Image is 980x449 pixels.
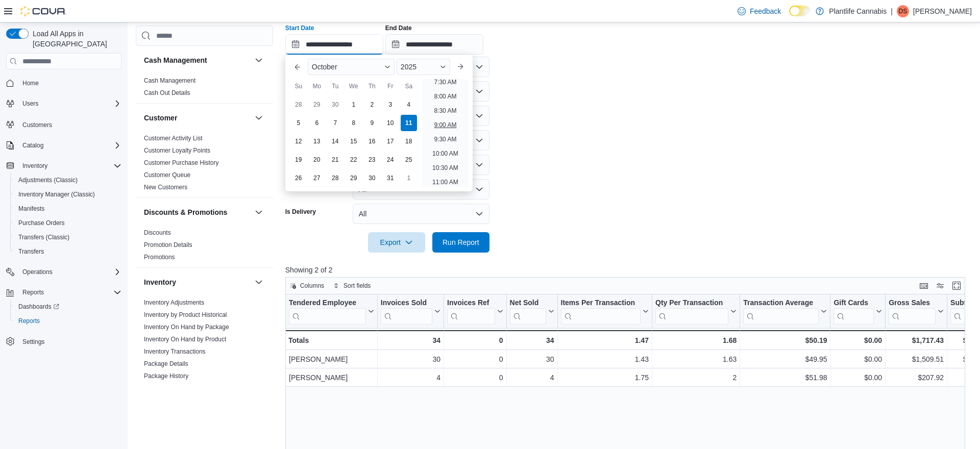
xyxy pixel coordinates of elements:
div: day-29 [309,96,325,113]
span: October [312,63,337,71]
div: Fr [382,78,399,94]
button: Cash Management [144,55,251,65]
div: We [346,78,362,94]
div: Transaction Average [743,298,819,325]
span: Customer Purchase History [144,159,219,167]
span: Inventory On Hand by Product [144,335,226,343]
div: Invoices Ref [447,298,495,308]
div: Inventory [136,296,273,435]
button: Operations [18,266,57,278]
div: day-6 [309,115,325,131]
a: Inventory On Hand by Package [144,323,229,331]
button: Qty Per Transaction [655,298,737,325]
div: day-11 [401,115,417,131]
button: Reports [10,314,126,328]
div: Gift Card Sales [834,298,874,325]
button: Inventory [18,160,52,172]
div: Button. Open the year selector. 2025 is currently selected. [397,59,450,75]
span: Catalog [18,139,121,152]
span: Transfers (Classic) [18,233,69,241]
a: Cash Out Details [144,89,190,96]
div: Mo [309,78,325,94]
span: Manifests [14,203,121,215]
div: 0 [447,353,503,365]
span: Inventory by Product Historical [144,311,227,319]
div: day-28 [327,170,344,186]
button: Reports [18,286,48,298]
label: Is Delivery [285,208,316,216]
button: Customer [253,112,265,124]
div: 34 [509,334,554,346]
li: 10:00 AM [428,147,462,160]
button: Operations [2,265,126,279]
a: Purchase Orders [14,217,69,229]
div: [PERSON_NAME] [289,371,374,384]
div: 0 [447,334,503,346]
span: Purchase Orders [14,217,121,229]
span: Sort fields [344,282,371,290]
li: 8:30 AM [430,105,460,117]
a: Inventory On Hand by Product [144,336,226,343]
button: Settings [2,334,126,349]
button: Open list of options [475,136,483,144]
button: Inventory [253,276,265,288]
span: Adjustments (Classic) [14,174,121,186]
a: Transfers (Classic) [14,231,73,243]
div: Invoices Sold [381,298,432,308]
div: day-30 [327,96,344,113]
span: Settings [18,335,121,348]
div: Qty Per Transaction [655,298,728,308]
button: Open list of options [475,87,483,95]
button: All [353,204,489,224]
span: Inventory Transactions [144,347,206,356]
span: Load All Apps in [GEOGRAPHIC_DATA] [29,29,121,49]
nav: Complex example [6,71,121,376]
span: Catalog [22,141,43,149]
h3: Cash Management [144,55,207,65]
span: DS [899,5,908,17]
li: 9:00 AM [430,119,460,131]
span: Transfers [18,247,44,256]
span: Transfers [14,245,121,258]
input: Press the down key to enter a popover containing a calendar. Press the escape key to close the po... [285,34,383,55]
div: 30 [509,353,554,365]
span: Users [22,99,38,108]
div: 1.75 [560,371,649,384]
div: 30 [381,353,440,365]
div: $0.00 [834,371,882,384]
a: New Customers [144,184,187,191]
button: Customer [144,113,251,123]
a: Promotions [144,254,175,261]
span: Settings [22,338,44,346]
span: Promotions [144,253,175,261]
span: Customer Activity List [144,134,203,142]
input: Dark Mode [789,6,811,16]
div: Tendered Employee [289,298,366,325]
span: Package Details [144,360,188,368]
span: Purchase Orders [18,219,65,227]
div: Cash Management [136,74,273,103]
a: Dashboards [14,301,63,313]
button: Gift Cards [834,298,882,325]
span: Inventory Manager (Classic) [18,190,95,198]
span: Cash Out Details [144,89,190,97]
div: day-28 [290,96,307,113]
a: Customer Activity List [144,135,203,142]
div: Su [290,78,307,94]
li: 11:00 AM [428,176,462,188]
a: Adjustments (Classic) [14,174,82,186]
div: [PERSON_NAME] [289,353,374,365]
div: Qty Per Transaction [655,298,728,325]
button: Home [2,76,126,90]
div: 4 [509,371,554,384]
span: Customer Queue [144,171,190,179]
span: 2025 [401,63,416,71]
div: 4 [381,371,440,384]
span: Dashboards [14,301,121,313]
div: day-31 [382,170,399,186]
span: Adjustments (Classic) [18,176,78,184]
div: $207.92 [889,371,944,384]
div: 2 [655,371,737,384]
div: day-5 [290,115,307,131]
